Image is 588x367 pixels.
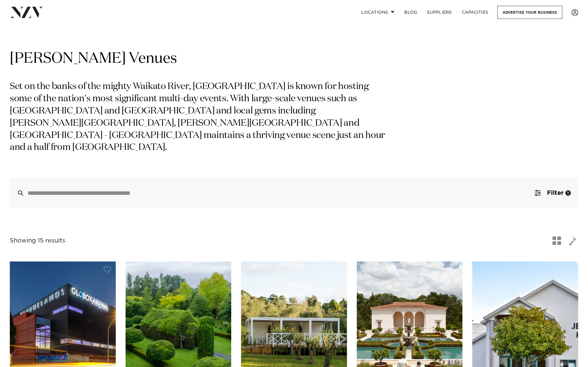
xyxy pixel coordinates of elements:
a: Capacities [457,6,493,19]
h1: [PERSON_NAME] Venues [10,49,578,69]
img: nzv-logo.png [10,7,43,18]
div: Showing 15 results [10,236,65,246]
span: Filter [547,190,563,196]
div: 1 [565,190,571,196]
a: SUPPLIERS [422,6,457,19]
button: Filter1 [527,178,578,208]
a: Advertise your business [497,6,562,19]
a: Locations [356,6,399,19]
p: Set on the banks of the mighty Waikato River, [GEOGRAPHIC_DATA] is known for hosting some of the ... [10,81,388,154]
a: BLOG [399,6,422,19]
